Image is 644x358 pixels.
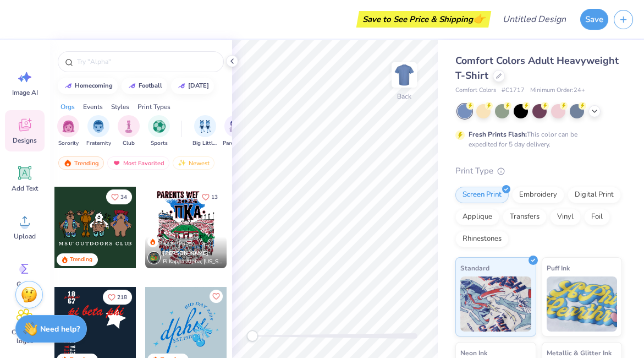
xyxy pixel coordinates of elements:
[148,115,170,148] button: filter button
[188,83,209,89] div: halloween
[118,115,140,148] div: filter for Club
[177,83,186,89] img: trend_line.gif
[229,120,242,133] img: Parent's Weekend Image
[12,88,38,97] span: Image AI
[393,64,415,86] img: Back
[12,184,38,193] span: Add Text
[107,156,169,170] div: Most Favorited
[75,83,113,89] div: homecoming
[62,120,75,133] img: Sorority Image
[111,102,129,112] div: Styles
[14,232,36,241] span: Upload
[223,139,248,148] span: Parent's Weekend
[455,187,509,203] div: Screen Print
[86,115,111,148] button: filter button
[148,115,170,148] div: filter for Sports
[469,130,527,139] strong: Fresh Prints Flash:
[210,290,223,303] button: Like
[192,115,218,148] div: filter for Big Little Reveal
[584,209,610,225] div: Foil
[223,115,248,148] div: filter for Parent's Weekend
[455,86,496,95] span: Comfort Colors
[63,159,72,167] img: trending.gif
[58,156,104,170] div: Trending
[455,165,622,177] div: Print Type
[103,290,132,305] button: Like
[92,120,104,133] img: Fraternity Image
[163,249,208,257] span: [PERSON_NAME]
[13,136,37,145] span: Designs
[86,139,111,148] span: Fraternity
[397,91,411,101] div: Back
[460,276,531,332] img: Standard
[199,120,211,133] img: Big Little Reveal Image
[469,129,604,149] div: This color can be expedited for 5 day delivery.
[178,159,186,167] img: newest.gif
[106,189,132,204] button: Like
[58,139,79,148] span: Sorority
[211,194,218,200] span: 13
[173,156,214,170] div: Newest
[123,139,135,148] span: Club
[40,324,80,334] strong: Need help?
[473,12,485,25] span: 👉
[455,54,619,82] span: Comfort Colors Adult Heavyweight T-Shirt
[460,262,489,274] span: Standard
[580,9,608,30] button: Save
[247,330,258,341] div: Accessibility label
[117,295,127,300] span: 218
[16,280,34,289] span: Greek
[568,187,621,203] div: Digital Print
[118,115,140,148] button: filter button
[512,187,564,203] div: Embroidery
[530,86,585,95] span: Minimum Order: 24 +
[112,159,121,167] img: most_fav.gif
[76,56,217,67] input: Try "Alpha"
[503,209,547,225] div: Transfers
[171,78,214,94] button: [DATE]
[192,115,218,148] button: filter button
[550,209,581,225] div: Vinyl
[70,256,92,264] div: Trending
[60,102,75,112] div: Orgs
[7,328,43,345] span: Clipart & logos
[57,115,79,148] button: filter button
[139,83,162,89] div: football
[58,78,118,94] button: homecoming
[547,276,618,332] img: Puff Ink
[64,83,73,89] img: trend_line.gif
[163,258,222,266] span: Pi Kappa Alpha, [US_STATE][GEOGRAPHIC_DATA]
[359,11,488,28] div: Save to See Price & Shipping
[192,139,218,148] span: Big Little Reveal
[502,86,525,95] span: # C1717
[137,102,170,112] div: Print Types
[86,115,111,148] div: filter for Fraternity
[223,115,248,148] button: filter button
[120,194,127,200] span: 34
[83,102,103,112] div: Events
[153,120,166,133] img: Sports Image
[455,231,509,247] div: Rhinestones
[455,209,499,225] div: Applique
[494,8,575,30] input: Untitled Design
[122,78,167,94] button: football
[151,139,168,148] span: Sports
[57,115,79,148] div: filter for Sorority
[197,189,223,204] button: Like
[128,83,136,89] img: trend_line.gif
[547,262,570,274] span: Puff Ink
[123,120,135,133] img: Club Image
